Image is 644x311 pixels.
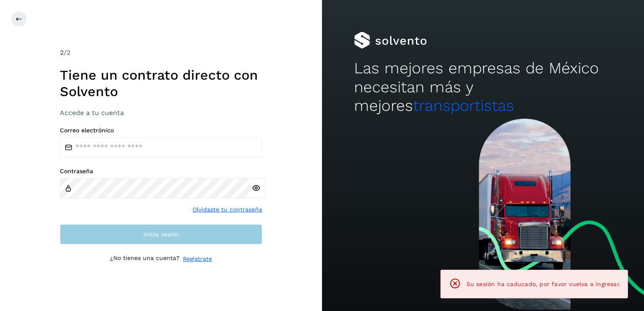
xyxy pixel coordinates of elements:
[60,48,64,56] span: 2
[60,224,262,244] button: Inicia sesión
[193,205,262,214] a: Olvidaste tu contraseña
[60,67,262,99] h1: Tiene un contrato directo con Solvento
[110,255,180,263] p: ¿No tienes una cuenta?
[354,59,612,115] h2: Las mejores empresas de México necesitan más y mejores
[60,127,262,134] label: Correo electrónico
[60,168,262,175] label: Contraseña
[413,97,514,115] span: transportistas
[60,109,262,117] h3: Accede a tu cuenta
[183,255,212,263] a: Regístrate
[60,48,262,58] div: /2
[467,281,621,287] span: Su sesión ha caducado, por favor vuelva a ingresar.
[143,231,179,237] span: Inicia sesión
